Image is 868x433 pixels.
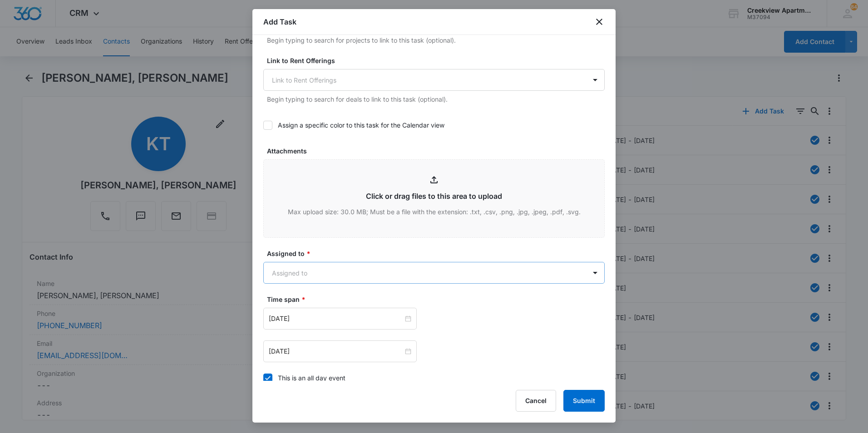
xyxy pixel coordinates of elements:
[563,390,605,412] button: Submit
[267,35,605,45] p: Begin typing to search for projects to link to this task (optional).
[516,390,556,412] button: Cancel
[263,16,296,27] h1: Add Task
[267,295,608,304] label: Time span
[267,56,608,65] label: Link to Rent Offerings
[269,346,403,356] input: Jan 31, 2023
[267,94,605,104] p: Begin typing to search for deals to link to this task (optional).
[269,314,403,324] input: Jan 31, 2023
[267,249,608,258] label: Assigned to
[278,373,345,383] div: This is an all day event
[267,146,608,156] label: Attachments
[594,16,605,27] button: close
[263,120,605,130] label: Assign a specific color to this task for the Calendar view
